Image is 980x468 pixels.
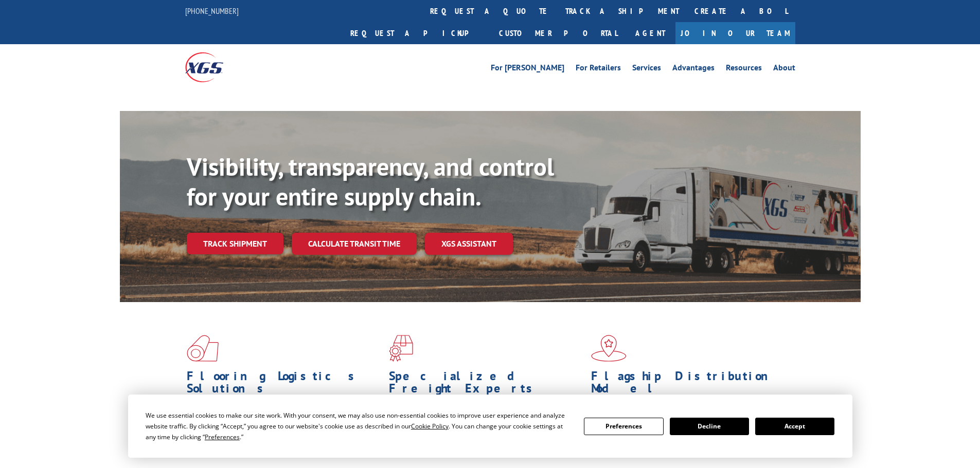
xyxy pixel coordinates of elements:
[672,64,715,75] a: Advantages
[343,22,491,44] a: Request a pickup
[491,22,625,44] a: Customer Portal
[773,64,795,75] a: About
[389,370,583,400] h1: Specialized Freight Experts
[491,64,564,75] a: For [PERSON_NAME]
[726,64,762,75] a: Resources
[187,335,219,362] img: xgs-icon-total-supply-chain-intelligence-red
[625,22,675,44] a: Agent
[205,433,240,441] span: Preferences
[675,22,795,44] a: Join Our Team
[389,335,413,362] img: xgs-icon-focused-on-flooring-red
[755,418,834,435] button: Accept
[411,422,449,430] span: Cookie Policy
[185,6,239,16] a: [PHONE_NUMBER]
[187,233,283,254] a: Track shipment
[128,395,852,458] div: Cookie Consent Prompt
[670,418,749,435] button: Decline
[576,64,621,75] a: For Retailers
[632,64,661,75] a: Services
[146,410,572,442] div: We use essential cookies to make our site work. With your consent, we may also use non-essential ...
[591,370,786,400] h1: Flagship Distribution Model
[187,151,554,212] b: Visibility, transparency, and control for your entire supply chain.
[584,418,663,435] button: Preferences
[425,233,513,255] a: XGS ASSISTANT
[187,370,381,400] h1: Flooring Logistics Solutions
[591,335,627,362] img: xgs-icon-flagship-distribution-model-red
[292,233,417,255] a: Calculate transit time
